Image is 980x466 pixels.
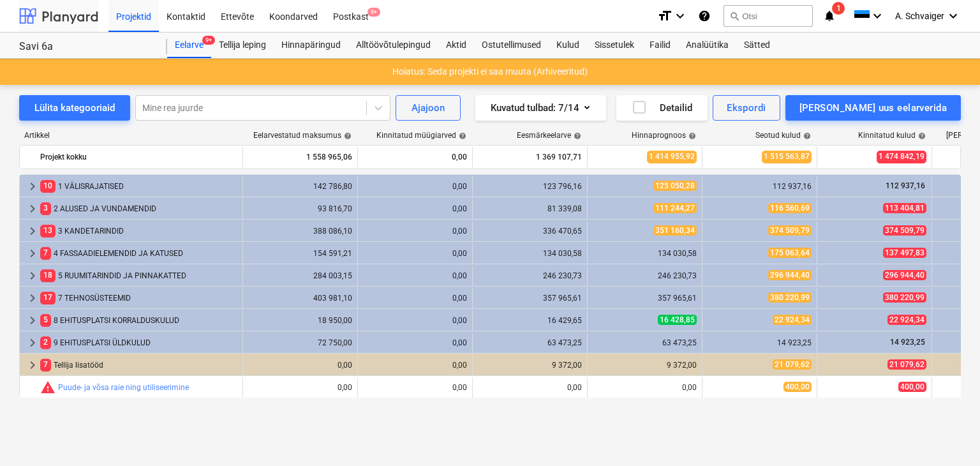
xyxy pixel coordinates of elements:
span: 13 [40,225,56,237]
div: 388 086,10 [248,227,352,236]
p: Hoiatus: Seda projekti ei saa muuta (Arhiveeritud) [392,65,588,79]
i: keyboard_arrow_down [870,8,885,24]
span: help [686,132,696,140]
div: 112 937,16 [708,182,812,191]
span: keyboard_arrow_right [25,246,40,261]
span: 21 079,62 [773,359,812,370]
div: Savi 6a [19,40,152,54]
i: Abikeskus [698,8,711,24]
a: Sissetulek [587,33,642,58]
span: keyboard_arrow_right [25,335,40,350]
iframe: Chat Widget [916,405,980,466]
div: Seotud kulud [755,131,811,140]
div: Projekt kokku [40,147,237,167]
span: keyboard_arrow_right [25,223,40,239]
div: 72 750,00 [248,338,352,347]
a: Aktid [438,33,474,58]
span: 7 [40,247,51,259]
div: 0,00 [363,316,467,325]
a: Alltöövõtulepingud [348,33,438,58]
span: keyboard_arrow_right [25,179,40,194]
span: 137 497,83 [883,248,926,258]
span: Seotud kulud ületavad prognoosi [40,380,56,395]
div: 142 786,80 [248,182,352,191]
a: Hinnapäringud [274,33,348,58]
i: format_size [657,8,672,24]
i: keyboard_arrow_down [672,8,688,24]
button: Ekspordi [713,95,780,121]
div: 0,00 [248,383,352,392]
div: 0,00 [363,147,467,167]
span: 1 515 563,87 [762,151,812,163]
div: [PERSON_NAME] uus eelarverida [799,100,947,116]
span: 1 474 842,19 [877,151,926,163]
div: 3 KANDETARINDID [40,221,237,241]
span: help [916,132,926,140]
span: 400,00 [783,382,812,392]
div: 0,00 [363,249,467,258]
div: 7 TEHNOSÜSTEEMID [40,288,237,308]
div: 1 VÄLISRAJATISED [40,176,237,197]
div: 63 473,25 [593,338,697,347]
div: 63 473,25 [478,338,582,347]
span: 125 050,28 [653,181,697,191]
div: 8 EHITUSPLATSI KORRALDUSKULUD [40,310,237,331]
button: Otsi [724,5,813,27]
a: Ostutellimused [474,33,549,58]
div: 0,00 [478,383,582,392]
span: 175 063,64 [768,248,812,258]
div: Eesmärkeelarve [517,131,581,140]
span: search [729,11,739,21]
a: Tellija leping [211,33,274,58]
span: 400,00 [898,382,926,392]
a: Kulud [549,33,587,58]
div: 246 230,73 [478,271,582,280]
span: 5 [40,314,51,326]
span: 22 924,34 [887,315,926,325]
span: 116 560,69 [768,203,812,213]
span: help [456,132,466,140]
button: Ajajoon [396,95,461,121]
span: 18 [40,269,56,282]
span: keyboard_arrow_right [25,290,40,306]
div: Kuvatud tulbad : 7/14 [491,100,591,116]
a: Sätted [736,33,778,58]
span: A. Schvaiger [895,11,944,21]
span: 9+ [367,8,380,17]
span: 22 924,34 [773,315,812,325]
span: 380 220,99 [883,292,926,303]
div: Hinnaprognoos [632,131,696,140]
div: 357 965,61 [593,294,697,303]
span: 17 [40,292,56,304]
div: 0,00 [363,383,467,392]
span: 1 [832,2,845,15]
span: 296 944,40 [768,270,812,280]
div: 0,00 [248,361,352,370]
i: notifications [823,8,836,24]
div: 14 923,25 [708,338,812,347]
div: 134 030,58 [593,249,697,258]
div: Ekspordi [727,100,766,116]
a: Failid [642,33,678,58]
span: 380 220,99 [768,292,812,303]
div: Lülita kategooriaid [34,100,115,116]
div: 1 558 965,06 [248,147,352,167]
button: [PERSON_NAME] uus eelarverida [785,95,961,121]
button: Kuvatud tulbad:7/14 [475,95,606,121]
div: 81 339,08 [478,204,582,213]
span: 113 404,81 [883,203,926,213]
span: 7 [40,359,51,371]
span: help [801,132,811,140]
div: Tellija lisatööd [40,355,237,375]
div: 0,00 [363,204,467,213]
div: Kinnitatud kulud [858,131,926,140]
div: 0,00 [593,383,697,392]
div: 154 591,21 [248,249,352,258]
div: 5 RUUMITARINDID JA PINNAKATTED [40,266,237,286]
span: 296 944,40 [883,270,926,280]
span: keyboard_arrow_right [25,313,40,328]
span: 16 428,85 [658,315,697,325]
